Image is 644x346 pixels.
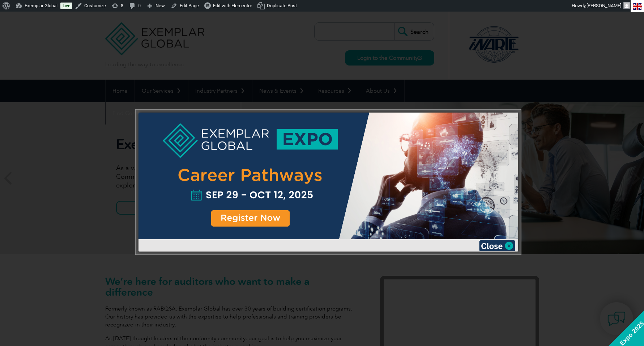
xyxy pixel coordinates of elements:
span: [PERSON_NAME] [587,3,621,8]
a: Live [60,3,72,9]
img: en [633,3,642,10]
img: Close [479,240,515,251]
span: Edit with Elementor [213,3,252,8]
